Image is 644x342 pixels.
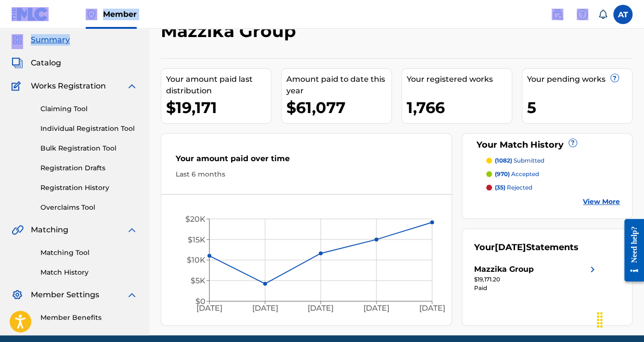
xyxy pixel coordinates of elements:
a: Claiming Tool [40,104,138,114]
tspan: [DATE] [419,304,445,313]
img: Top Rightsholder [86,9,97,20]
img: Summary [12,34,23,46]
div: 5 [527,97,632,118]
a: Registration Drafts [40,163,138,173]
div: Notifications [598,10,607,19]
div: $19,171.20 [474,275,598,284]
span: Catalog [31,57,61,69]
div: Your pending works [527,74,632,85]
div: Your Match History [474,139,620,152]
tspan: [DATE] [252,304,278,313]
span: Matching [31,224,68,236]
tspan: $10K [187,255,206,265]
a: Registration History [40,183,138,193]
div: Last 6 months [176,169,437,179]
p: submitted [495,156,544,165]
div: User Menu [613,5,632,24]
span: Works Registration [31,80,106,92]
tspan: $0 [195,297,206,306]
div: Your amount paid over time [176,153,437,169]
span: Member Settings [31,289,99,301]
span: Member [103,9,137,20]
div: Paid [474,284,598,292]
div: Drag [592,305,607,334]
img: Works Registration [12,80,24,92]
p: rejected [495,183,532,192]
a: Matching Tool [40,248,138,258]
img: help [577,9,588,20]
a: Bulk Registration Tool [40,143,138,153]
span: ? [569,139,577,147]
tspan: $15K [188,235,206,244]
div: Mazzika Group [474,264,534,275]
div: $61,077 [286,97,391,118]
a: (970) accepted [486,170,620,178]
img: expand [126,80,138,92]
span: Summary [31,34,70,46]
span: (1082) [495,157,512,164]
iframe: Chat Widget [596,296,644,342]
a: (1082) submitted [486,156,620,165]
img: Member Settings [12,289,23,301]
tspan: $20K [185,215,206,224]
tspan: [DATE] [363,304,389,313]
p: accepted [495,170,539,178]
img: Matching [12,224,24,236]
a: (35) rejected [486,183,620,192]
div: $19,171 [166,97,271,118]
img: expand [126,289,138,301]
a: View More [583,197,620,207]
img: Catalog [12,57,23,69]
img: search [552,9,563,20]
img: expand [126,224,138,236]
a: Match History [40,267,138,278]
div: Amount paid to date this year [286,74,391,97]
tspan: $5K [191,276,206,285]
div: Your registered works [407,74,512,85]
div: 1,766 [407,97,512,118]
div: Your amount paid last distribution [166,74,271,97]
a: Public Search [548,5,567,24]
a: Member Benefits [40,313,138,323]
tspan: [DATE] [308,304,334,313]
iframe: Resource Center [617,211,644,289]
img: MLC Logo [12,7,49,21]
span: (35) [495,184,505,191]
h2: Mazzika Group [161,20,301,42]
div: Help [573,5,592,24]
span: ? [611,74,618,82]
span: (970) [495,170,510,177]
a: Individual Registration Tool [40,124,138,134]
img: right chevron icon [587,264,598,275]
a: Overclaims Tool [40,203,138,213]
span: [DATE] [495,242,526,253]
a: CatalogCatalog [12,57,61,69]
a: Mazzika Groupright chevron icon$19,171.20Paid [474,264,598,292]
a: SummarySummary [12,34,70,46]
div: Your Statements [474,241,579,254]
tspan: [DATE] [196,304,222,313]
